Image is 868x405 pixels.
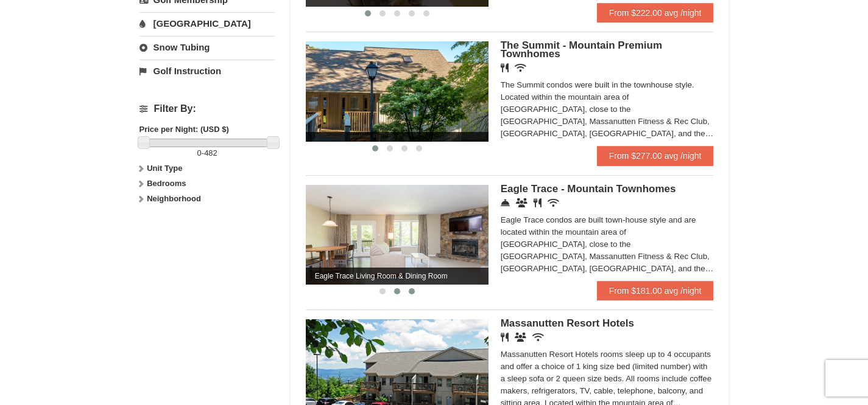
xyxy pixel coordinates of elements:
span: Massanutten Resort Hotels [501,317,634,329]
i: Wireless Internet (free) [532,333,544,342]
i: Concierge Desk [501,198,510,207]
i: Restaurant [501,63,509,72]
span: 482 [204,148,217,157]
span: The Summit - Mountain Premium Townhomes [501,40,662,60]
span: 0 [197,148,202,157]
strong: Price per Night: (USD $) [139,125,229,134]
a: Golf Instruction [139,60,275,82]
label: - [139,147,275,159]
span: Eagle Trace - Mountain Townhomes [501,183,676,195]
strong: Bedrooms [147,179,186,188]
i: Restaurant [501,333,509,342]
a: Snow Tubing [139,36,275,58]
i: Conference Facilities [516,198,528,207]
div: Eagle Trace condos are built town-house style and are located within the mountain area of [GEOGRA... [501,214,714,275]
a: From $181.00 avg /night [597,281,714,300]
div: The Summit condos were built in the townhouse style. Located within the mountain area of [GEOGRAP... [501,79,714,140]
a: From $222.00 avg /night [597,3,714,22]
a: [GEOGRAPHIC_DATA] [139,12,275,35]
img: Eagle Trace Living Room & Dining Room [306,185,489,285]
i: Wireless Internet (free) [515,63,526,72]
i: Restaurant [534,198,542,207]
i: Wireless Internet (free) [548,198,559,207]
strong: Neighborhood [147,194,201,203]
a: From $277.00 avg /night [597,146,714,165]
h4: Filter By: [139,103,275,114]
strong: Unit Type [147,164,182,173]
span: Eagle Trace Living Room & Dining Room [306,268,489,285]
i: Banquet Facilities [515,333,526,342]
